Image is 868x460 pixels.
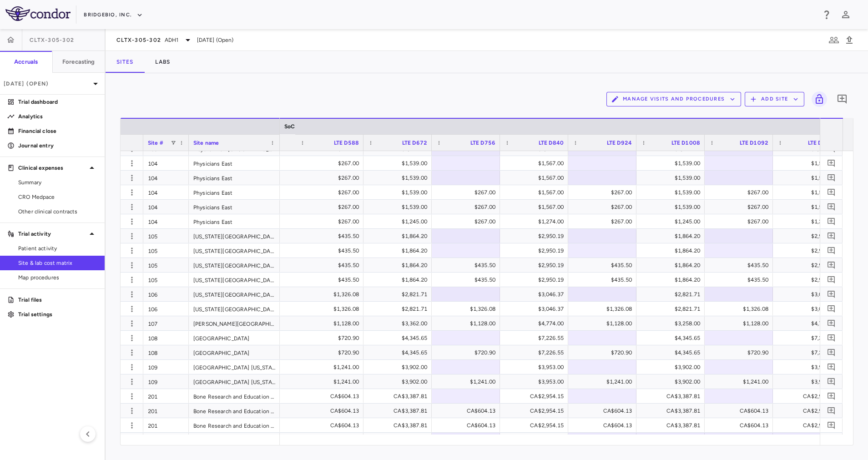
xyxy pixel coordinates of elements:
[143,345,189,359] div: 108
[576,345,632,360] div: $720.90
[781,287,837,302] div: $3,046.37
[143,331,189,345] div: 108
[825,303,838,315] button: Add comment
[827,348,836,357] svg: Add comment
[827,159,836,167] svg: Add comment
[303,171,359,185] div: $267.00
[470,140,495,146] span: LTE D756
[576,374,632,389] div: $1,241.00
[303,418,359,433] div: CA$604.13
[143,418,189,432] div: 201
[303,258,359,273] div: $435.50
[576,273,632,287] div: $435.50
[372,302,427,316] div: $2,821.71
[781,185,837,200] div: $1,567.00
[143,316,189,330] div: 107
[193,140,219,146] span: Site name
[781,418,837,433] div: CA$2,954.15
[372,316,427,331] div: $3,362.00
[440,418,495,433] div: CA$604.13
[143,229,189,243] div: 105
[713,418,768,433] div: CA$604.13
[189,360,280,374] div: [GEOGRAPHIC_DATA] [US_STATE]
[372,404,427,418] div: CA$3,387.81
[645,171,700,185] div: $1,539.00
[745,92,804,106] button: Add Site
[372,374,427,389] div: $3,902.00
[303,229,359,243] div: $435.50
[284,123,295,130] span: SoC
[508,171,564,185] div: $1,567.00
[143,287,189,301] div: 106
[18,296,97,304] p: Trial files
[713,185,768,200] div: $267.00
[827,334,836,342] svg: Add comment
[645,418,700,433] div: CA$3,387.81
[827,188,836,197] svg: Add comment
[14,58,38,66] h6: Accruals
[645,243,700,258] div: $1,864.20
[508,404,564,418] div: CA$2,954.15
[645,273,700,287] div: $1,864.20
[143,360,189,374] div: 109
[508,316,564,331] div: $4,774.00
[143,243,189,258] div: 105
[372,360,427,374] div: $3,902.00
[827,173,836,182] svg: Add comment
[189,389,280,403] div: Bone Research and Education Centre
[189,302,280,316] div: [US_STATE][GEOGRAPHIC_DATA] (OSUMC)
[825,259,838,271] button: Add comment
[781,316,837,331] div: $4,774.00
[825,288,838,300] button: Add comment
[334,140,359,146] span: LTE D588
[116,36,161,44] span: CLTX-305-302
[713,273,768,287] div: $435.50
[372,243,427,258] div: $1,864.20
[189,185,280,199] div: Physicians East
[508,258,564,273] div: $2,950.19
[834,91,850,107] button: Add comment
[827,232,836,240] svg: Add comment
[372,418,427,433] div: CA$3,387.81
[440,214,495,229] div: $267.00
[303,345,359,360] div: $720.90
[827,392,836,400] svg: Add comment
[508,331,564,345] div: $7,226.55
[645,345,700,360] div: $4,345.65
[576,404,632,418] div: CA$604.13
[303,331,359,345] div: $720.90
[62,58,95,66] h6: Forecasting
[827,304,836,313] svg: Add comment
[827,406,836,415] svg: Add comment
[144,51,181,73] button: Labs
[143,214,189,228] div: 104
[827,217,836,226] svg: Add comment
[671,140,700,146] span: LTE D1008
[713,316,768,331] div: $1,128.00
[827,421,836,430] svg: Add comment
[189,331,280,345] div: [GEOGRAPHIC_DATA]
[576,418,632,433] div: CA$604.13
[645,258,700,273] div: $1,864.20
[143,258,189,272] div: 105
[713,302,768,316] div: $1,326.08
[303,156,359,171] div: $267.00
[576,316,632,331] div: $1,128.00
[645,360,700,374] div: $3,902.00
[440,200,495,214] div: $267.00
[713,214,768,229] div: $267.00
[508,156,564,171] div: $1,567.00
[825,230,838,242] button: Add comment
[576,214,632,229] div: $267.00
[189,214,280,228] div: Physicians East
[827,144,836,153] svg: Add comment
[713,345,768,360] div: $720.90
[781,345,837,360] div: $7,226.55
[303,389,359,404] div: CA$604.13
[781,200,837,214] div: $1,567.00
[189,243,280,258] div: [US_STATE][GEOGRAPHIC_DATA]
[5,6,71,21] img: logo-full-SnFGN8VE.png
[508,418,564,433] div: CA$2,954.15
[189,273,280,287] div: [US_STATE][GEOGRAPHIC_DATA]
[781,331,837,345] div: $7,226.55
